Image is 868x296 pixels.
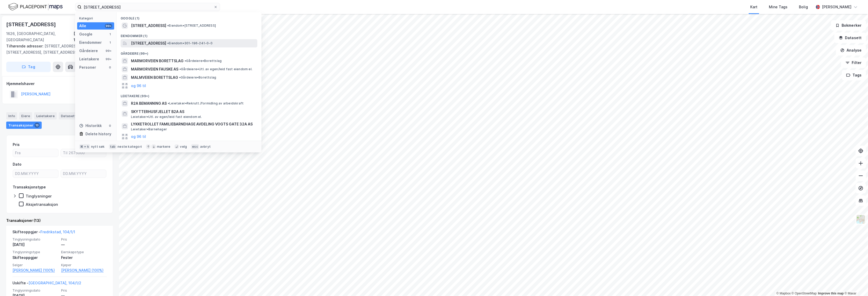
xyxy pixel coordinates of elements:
[79,64,96,71] div: Personer
[79,31,92,37] div: Google
[109,144,117,149] div: tab
[79,48,98,54] div: Gårdeiere
[85,131,111,137] div: Delete history
[61,288,107,293] span: Pris
[108,124,112,128] div: 0
[26,194,52,199] div: Tinglysninger
[13,149,58,157] input: Fra
[116,12,261,22] div: Google (1)
[105,24,112,28] div: 99+
[818,292,844,295] a: Improve this map
[179,67,181,71] span: •
[157,145,170,149] div: markere
[167,41,169,45] span: •
[131,74,178,81] span: MALMVEIEN BORETTSLAG
[769,4,787,10] div: Mine Tags
[74,31,113,43] div: [GEOGRAPHIC_DATA], 104/1
[12,267,58,273] a: [PERSON_NAME] (100%)
[6,217,113,224] div: Transaksjoner (13)
[12,237,58,242] span: Tinglysningsdato
[131,127,167,131] span: Leietaker • Barnehager
[61,267,107,273] a: [PERSON_NAME] (100%)
[6,44,45,48] span: Tilhørende adresser:
[831,20,866,31] button: Bokmerker
[185,59,222,63] span: Gårdeiere • Borettslag
[168,101,169,105] span: •
[34,123,40,128] div: 13
[167,24,216,28] span: Eiendom • [STREET_ADDRESS]
[108,32,112,36] div: 1
[61,242,107,248] div: —
[180,145,187,149] div: velg
[822,4,851,10] div: [PERSON_NAME]
[799,4,808,10] div: Bolig
[34,112,57,119] div: Leietakere
[91,145,105,149] div: nytt søk
[61,250,107,254] span: Eierskapstype
[776,292,791,295] a: Mapbox
[6,31,74,43] div: 1626, [GEOGRAPHIC_DATA], [GEOGRAPHIC_DATA]
[12,229,75,237] div: Skifteoppgjør -
[6,62,51,72] button: Tag
[179,67,252,71] span: Gårdeiere • Utl. av egen/leid fast eiendom el.
[12,250,58,254] span: Tinglysningstype
[40,230,75,234] a: Fredrikstad, 104/1/1
[61,237,107,242] span: Pris
[179,75,216,80] span: Gårdeiere • Borettslag
[842,70,866,80] button: Tags
[750,4,757,10] div: Kart
[131,66,178,72] span: MARMORVEIEN FAUSKE AS
[79,39,102,46] div: Eiendommer
[12,280,81,288] div: Uskifte -
[856,214,866,224] img: Z
[836,45,866,55] button: Analyse
[61,263,107,267] span: Kjøper
[79,123,102,129] div: Historikk
[118,145,142,149] div: neste kategori
[12,288,58,293] span: Tinglysningsdato
[131,109,255,115] span: SKYTTERHUSFJELLET B2A AS
[8,2,63,11] img: logo.f888ab2527a4732fd821a326f86c7f29.svg
[13,142,20,148] div: Pris
[12,263,58,267] span: Selger
[131,121,255,127] span: LYKKETROLLET FAMILIEBARNEHAGE AVDELING VOGTS GATE 32A AS
[131,23,166,29] span: [STREET_ADDRESS]
[61,149,106,157] input: Til 2675000
[131,133,146,140] button: og 96 til
[179,75,181,79] span: •
[6,122,42,129] div: Transaksjoner
[6,112,17,119] div: Info
[28,281,81,285] a: [GEOGRAPHIC_DATA], 104/1/2
[200,145,211,149] div: avbryt
[116,30,261,39] div: Eiendommer (1)
[168,101,244,105] span: Leietaker • Rekrutt./formidling av arbeidskraft
[105,57,112,61] div: 99+
[167,41,213,45] span: Eiendom • 301-196-241-0-0
[61,255,107,261] div: Fester
[61,170,106,178] input: DD.MM.YYYY
[792,292,817,295] a: OpenStreetMap
[108,65,112,69] div: 0
[116,90,261,99] div: Leietakere (99+)
[131,83,146,89] button: og 96 til
[13,170,58,178] input: DD.MM.YYYY
[6,43,109,55] div: [STREET_ADDRESS], [STREET_ADDRESS], [STREET_ADDRESS]
[26,202,58,207] div: Aksjetransaksjon
[12,242,58,248] div: [DATE]
[13,161,21,167] div: Dato
[842,271,868,296] iframe: Chat Widget
[79,23,86,29] div: Alle
[185,59,186,63] span: •
[167,24,169,27] span: •
[59,112,78,119] div: Datasett
[6,81,113,87] div: Hjemmelshaver
[191,144,199,149] div: esc
[79,144,90,149] div: ⌘ + k
[131,115,202,119] span: Leietaker • Utl. av egen/leid fast eiendom el.
[82,3,214,11] input: Søk på adresse, matrikkel, gårdeiere, leietakere eller personer
[131,100,167,107] span: R2A BEMANNING AS
[13,184,46,190] div: Transaksjonstype
[842,271,868,296] div: Kontrollprogram for chat
[12,255,58,261] div: Skifteoppgjør
[131,58,184,64] span: MARMORVEIEN BORETTSLAG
